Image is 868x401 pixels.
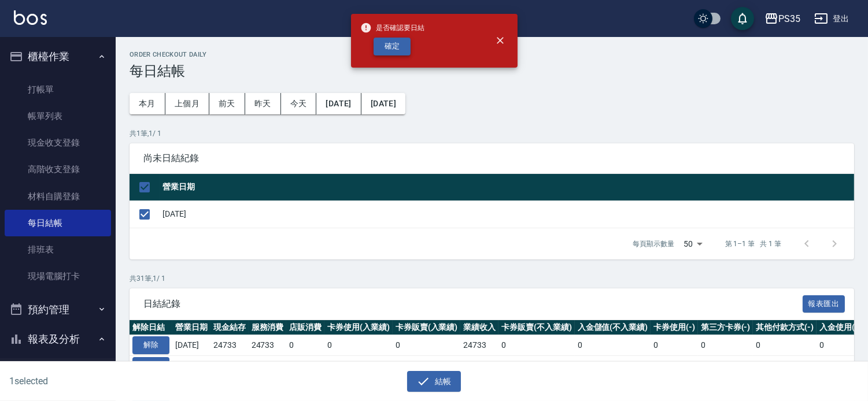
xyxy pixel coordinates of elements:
th: 卡券販賣(不入業績) [498,320,575,335]
th: 入金使用(-) [817,320,864,335]
p: 共 1 筆, 1 / 1 [130,128,854,139]
th: 卡券販賣(入業績) [393,320,461,335]
th: 第三方卡券(-) [698,320,754,335]
a: 材料自購登錄 [5,183,111,210]
th: 卡券使用(入業績) [324,320,393,335]
span: 尚未日結紀錄 [143,153,840,164]
td: 0 [817,335,864,356]
a: 報表目錄 [5,359,111,385]
th: 入金儲值(不入業績) [575,320,651,335]
td: 24733 [460,335,498,356]
th: 現金結存 [210,320,249,335]
td: 599 [286,356,324,377]
td: 24000 [249,356,287,377]
td: 0 [651,356,698,377]
td: 0 [324,335,393,356]
button: 櫃檯作業 [5,42,111,72]
td: 0 [286,335,324,356]
th: 解除日結 [130,320,172,335]
button: 預約管理 [5,295,111,325]
button: PS35 [760,7,805,31]
td: 24599 [460,356,498,377]
h3: 每日結帳 [130,63,854,79]
button: 昨天 [245,93,281,114]
th: 卡券使用(-) [651,320,698,335]
span: 是否確認要日結 [360,22,425,34]
td: [DATE] [160,200,854,228]
td: 0 [651,335,698,356]
td: 0 [753,335,817,356]
button: 解除 [132,336,169,354]
button: 上個月 [165,93,209,114]
button: 登出 [810,8,854,29]
p: 第 1–1 筆 共 1 筆 [725,239,781,249]
td: 0 [498,356,575,377]
button: 結帳 [407,371,461,392]
button: 解除 [132,357,169,375]
td: 18961 [210,356,249,377]
td: 0 [753,356,817,377]
a: 報表匯出 [803,298,845,309]
button: [DATE] [316,93,361,114]
td: 0 [575,335,651,356]
button: save [731,7,754,30]
th: 店販消費 [286,320,324,335]
td: [DATE] [172,356,210,377]
th: 營業日期 [172,320,210,335]
th: 服務消費 [249,320,287,335]
button: 本月 [130,93,165,114]
td: 0 [498,335,575,356]
a: 打帳單 [5,76,111,103]
button: 確定 [374,38,411,55]
td: [DATE] [172,335,210,356]
a: 現金收支登錄 [5,129,111,156]
td: 0 [393,335,461,356]
th: 業績收入 [460,320,498,335]
a: 帳單列表 [5,103,111,129]
button: 報表匯出 [803,295,845,313]
div: PS35 [778,12,800,26]
td: 24733 [210,335,249,356]
td: 0 [393,356,461,377]
th: 其他付款方式(-) [753,320,817,335]
h6: 1 selected [9,374,215,388]
a: 高階收支登錄 [5,156,111,183]
span: 日結紀錄 [143,298,803,310]
td: 0 [698,335,754,356]
button: close [487,28,513,53]
td: 0 [575,356,651,377]
button: 今天 [281,93,317,114]
p: 每頁顯示數量 [633,239,674,249]
button: 報表及分析 [5,324,111,354]
td: 24733 [249,335,287,356]
th: 營業日期 [160,174,854,201]
img: Logo [14,10,47,25]
td: 0 [698,356,754,377]
div: 50 [679,228,707,259]
td: 0 [817,356,864,377]
button: [DATE] [361,93,405,114]
td: 0 [324,356,393,377]
button: 前天 [209,93,245,114]
h2: Order checkout daily [130,51,854,58]
a: 現場電腦打卡 [5,263,111,289]
a: 每日結帳 [5,210,111,236]
a: 排班表 [5,236,111,263]
p: 共 31 筆, 1 / 1 [130,273,854,284]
